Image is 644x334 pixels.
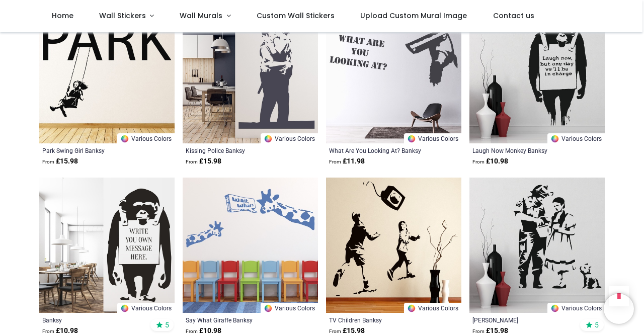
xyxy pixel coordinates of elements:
a: What Are You Looking At? Banksy [329,146,432,154]
a: Various Colors [547,303,605,313]
span: From [472,159,485,164]
span: From [472,328,485,334]
span: 5 [595,320,599,329]
img: Laugh Now Monkey Banksy Wall Sticker [469,9,605,144]
a: Various Colors [117,303,175,313]
span: 5 [165,320,169,329]
span: Wall Murals [180,11,222,21]
img: What Are You Looking At? Banksy Wall Sticker [326,9,461,144]
img: Color Wheel [264,304,273,313]
a: Park Swing Girl Banksy [42,146,145,154]
img: Say What Giraffe Banksy Wall Sticker [183,178,318,313]
a: TV Children Banksy [329,316,432,324]
img: Park Swing Girl Banksy Wall Sticker [39,9,175,144]
a: Various Colors [261,303,318,313]
img: Color Wheel [120,304,129,313]
span: From [186,159,198,164]
a: Say What Giraffe Banksy [186,316,289,324]
span: From [186,328,198,334]
span: Custom Wall Stickers [257,11,335,21]
a: [PERSON_NAME] [472,316,576,324]
strong: £ 15.98 [42,156,78,166]
span: From [42,159,54,164]
span: From [42,328,54,334]
a: Kissing Police Banksy [186,146,289,154]
img: Color Wheel [550,134,559,143]
a: Various Colors [547,133,605,143]
span: Contact us [493,11,534,21]
a: Various Colors [404,133,461,143]
img: Color Wheel [407,134,416,143]
iframe: Brevo live chat [604,294,634,324]
img: Dorothy Toto Oz Banksy Wall Sticker [469,178,605,313]
img: Kissing Police Banksy Wall Sticker [183,9,318,144]
span: From [329,159,341,164]
span: Home [52,11,73,21]
span: Wall Stickers [99,11,146,21]
a: Various Colors [117,133,175,143]
strong: £ 11.98 [329,156,365,166]
img: TV Children Banksy Wall Sticker [326,178,461,313]
span: Upload Custom Mural Image [360,11,467,21]
img: Color Wheel [550,304,559,313]
strong: £ 10.98 [472,156,508,166]
img: Personalised Banksy Wall Sticker [39,178,175,313]
a: Banksy [42,316,145,324]
img: Color Wheel [407,304,416,313]
img: Color Wheel [264,134,273,143]
a: Various Colors [404,303,461,313]
strong: £ 15.98 [186,156,221,166]
a: Various Colors [261,133,318,143]
a: Laugh Now Monkey Banksy [472,146,576,154]
img: Color Wheel [120,134,129,143]
span: From [329,328,341,334]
